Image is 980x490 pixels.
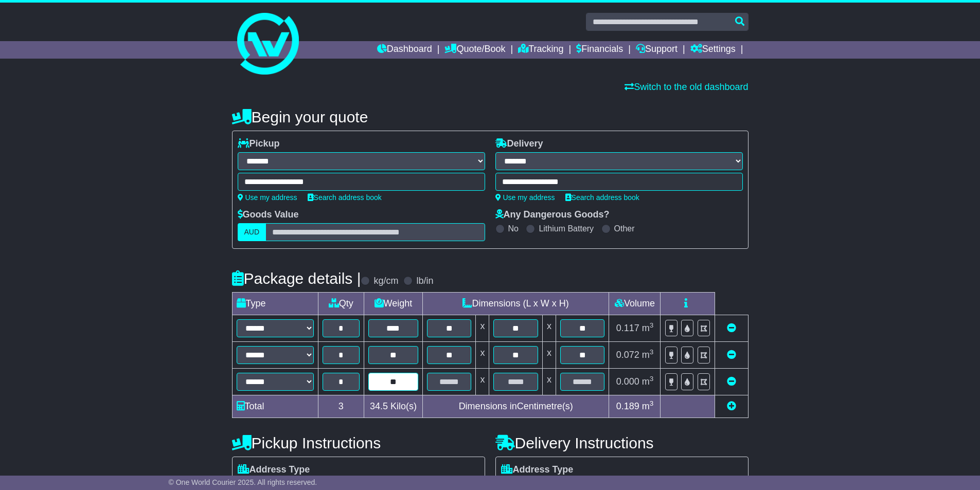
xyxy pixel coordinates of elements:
[308,193,382,202] a: Search address book
[690,41,736,59] a: Settings
[539,224,594,233] label: Lithium Battery
[495,138,543,150] label: Delivery
[444,41,505,59] a: Quote/Book
[238,138,280,150] label: Pickup
[232,395,318,418] td: Total
[642,350,654,360] span: m
[370,401,388,411] span: 34.5
[616,323,639,333] span: 0.117
[625,82,748,92] a: Switch to the old dashboard
[650,321,654,329] sup: 3
[650,400,654,407] sup: 3
[416,276,433,287] label: lb/in
[565,193,639,202] a: Search address book
[232,108,749,125] h4: Begin your quote
[364,293,422,315] td: Weight
[318,395,364,418] td: 3
[364,395,422,418] td: Kilo(s)
[636,41,678,59] a: Support
[238,464,310,476] label: Address Type
[616,376,639,387] span: 0.000
[616,401,639,411] span: 0.189
[495,209,610,221] label: Any Dangerous Goods?
[476,315,489,342] td: x
[650,375,654,383] sup: 3
[476,342,489,369] td: x
[501,464,574,476] label: Address Type
[495,193,555,202] a: Use my address
[508,224,519,233] label: No
[576,41,623,59] a: Financials
[169,478,317,486] span: © One World Courier 2025. All rights reserved.
[650,348,654,356] sup: 3
[609,293,661,315] td: Volume
[542,342,556,369] td: x
[318,293,364,315] td: Qty
[727,376,736,387] a: Remove this item
[642,376,654,387] span: m
[422,293,609,315] td: Dimensions (L x W x H)
[495,434,749,451] h4: Delivery Instructions
[476,369,489,395] td: x
[727,350,736,360] a: Remove this item
[377,41,432,59] a: Dashboard
[642,323,654,333] span: m
[518,41,563,59] a: Tracking
[727,323,736,333] a: Remove this item
[238,223,266,241] label: AUD
[542,369,556,395] td: x
[232,270,361,287] h4: Package details |
[614,224,635,233] label: Other
[232,434,485,451] h4: Pickup Instructions
[642,401,654,411] span: m
[542,315,556,342] td: x
[727,401,736,411] a: Add new item
[616,350,639,360] span: 0.072
[373,276,398,287] label: kg/cm
[232,293,318,315] td: Type
[238,193,297,202] a: Use my address
[238,209,299,221] label: Goods Value
[422,395,609,418] td: Dimensions in Centimetre(s)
